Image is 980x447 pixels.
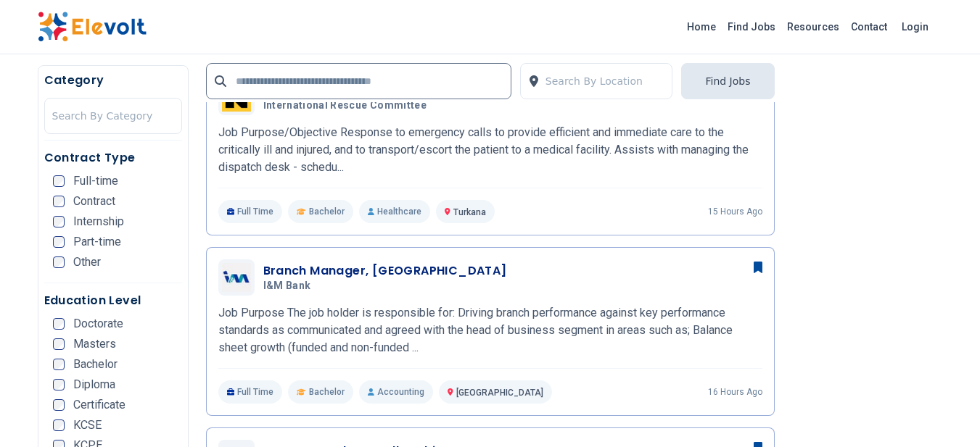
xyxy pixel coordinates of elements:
[73,256,101,268] span: Other
[73,359,118,370] span: Bachelor
[453,207,486,217] span: Turkana
[907,377,980,447] iframe: Chat Widget
[73,216,124,227] span: Internship
[708,386,762,398] p: 16 hours ago
[73,419,102,431] span: KCSE
[222,263,251,292] img: I&M Bank
[53,236,65,248] input: Part-time
[359,200,430,223] p: Healthcare
[893,12,937,41] a: Login
[263,280,311,293] span: I&M Bank
[218,259,762,404] a: I&M BankBranch Manager, [GEOGRAPHIC_DATA]I&M BankJob Purpose The job holder is responsible for: D...
[53,399,65,411] input: Certificate
[73,236,121,248] span: Part-time
[53,419,65,431] input: KCSE
[218,79,762,223] a: International Rescue CommitteeEmergency Medical Technician (Paramedic)International Rescue Commit...
[359,380,433,404] p: Accounting
[456,388,543,398] span: [GEOGRAPHIC_DATA]
[218,124,762,176] p: Job Purpose/Objective Response to emergency calls to provide efficient and immediate care to the ...
[681,15,722,38] a: Home
[53,175,65,187] input: Full-time
[44,292,182,309] h5: Education Level
[218,304,762,356] p: Job Purpose The job holder is responsible for: Driving branch performance against key performance...
[73,318,123,330] span: Doctorate
[218,200,283,223] p: Full Time
[38,12,147,42] img: Elevolt
[73,196,115,207] span: Contract
[73,175,118,187] span: Full-time
[73,399,125,411] span: Certificate
[44,149,182,167] h5: Contract Type
[708,206,762,217] p: 15 hours ago
[218,380,283,404] p: Full Time
[681,63,774,99] button: Find Jobs
[53,379,65,390] input: Diploma
[44,72,182,89] h5: Category
[73,338,116,350] span: Masters
[263,99,427,112] span: International Rescue Committee
[845,15,893,38] a: Contact
[781,15,845,38] a: Resources
[53,338,65,350] input: Masters
[263,262,507,280] h3: Branch Manager, [GEOGRAPHIC_DATA]
[73,379,115,390] span: Diploma
[53,318,65,330] input: Doctorate
[53,256,65,268] input: Other
[309,206,345,217] span: Bachelor
[53,196,65,207] input: Contract
[722,15,781,38] a: Find Jobs
[309,386,345,398] span: Bachelor
[53,216,65,227] input: Internship
[53,359,65,370] input: Bachelor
